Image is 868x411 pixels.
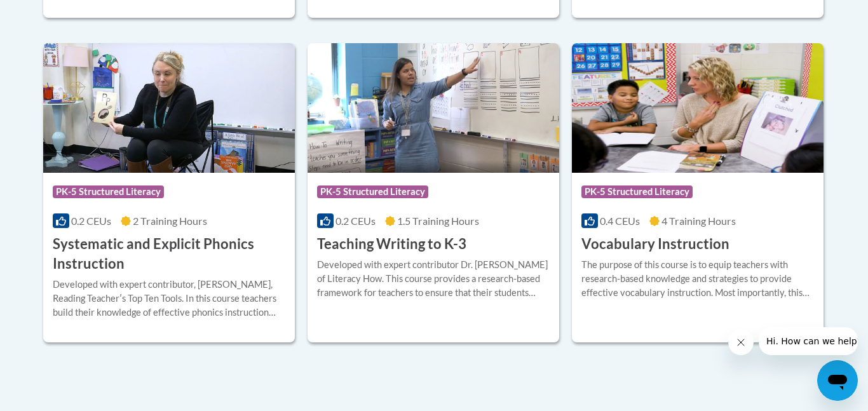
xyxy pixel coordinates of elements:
[759,327,858,355] iframe: Message from company
[43,43,295,342] a: Course LogoPK-5 Structured Literacy0.2 CEUs2 Training Hours Systematic and Explicit Phonics Instr...
[581,234,729,254] h3: Vocabulary Instruction
[53,185,164,198] span: PK-5 Structured Literacy
[308,43,559,342] a: Course LogoPK-5 Structured Literacy0.2 CEUs1.5 Training Hours Teaching Writing to K-3Developed wi...
[317,258,550,300] div: Developed with expert contributor Dr. [PERSON_NAME] of Literacy How. This course provides a resea...
[572,43,824,173] img: Course Logo
[581,258,814,300] div: The purpose of this course is to equip teachers with research-based knowledge and strategies to p...
[661,215,736,227] span: 4 Training Hours
[600,215,640,227] span: 0.4 CEUs
[317,185,428,198] span: PK-5 Structured Literacy
[133,215,207,227] span: 2 Training Hours
[572,43,824,342] a: Course LogoPK-5 Structured Literacy0.4 CEUs4 Training Hours Vocabulary InstructionThe purpose of ...
[317,234,466,254] h3: Teaching Writing to K-3
[336,215,376,227] span: 0.2 CEUs
[581,185,693,198] span: PK-5 Structured Literacy
[308,43,559,173] img: Course Logo
[53,278,285,320] div: Developed with expert contributor, [PERSON_NAME], Reading Teacherʹs Top Ten Tools. In this course...
[728,330,754,355] iframe: Close message
[397,215,479,227] span: 1.5 Training Hours
[817,360,858,401] iframe: Button to launch messaging window
[71,215,111,227] span: 0.2 CEUs
[8,9,103,19] span: Hi. How can we help?
[53,234,285,274] h3: Systematic and Explicit Phonics Instruction
[43,43,295,173] img: Course Logo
